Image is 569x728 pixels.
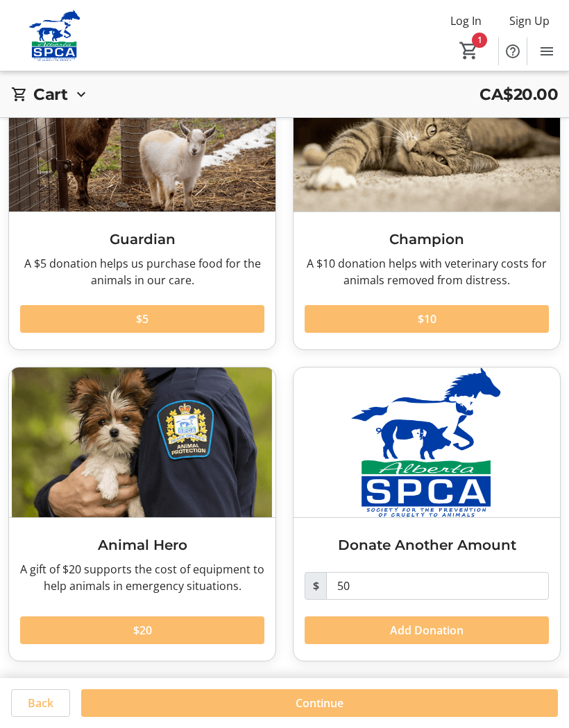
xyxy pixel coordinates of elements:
[305,255,549,288] div: A $10 donation helps with veterinary costs for animals removed from distress.
[498,10,561,32] button: Sign Up
[294,62,560,211] img: Champion
[457,38,482,63] button: Cart
[296,695,343,711] span: Continue
[11,689,70,717] button: Back
[9,62,275,211] img: Guardian
[20,255,264,288] div: A $5 donation helps us purchase food for the animals in our care.
[81,689,558,717] button: Continue
[326,572,549,600] input: Donation Amount
[390,622,464,639] span: Add Donation
[439,10,493,32] button: Log In
[533,37,561,65] button: Menu
[305,572,327,600] span: $
[28,695,53,711] span: Back
[499,37,527,65] button: Help
[20,305,264,333] button: $5
[20,535,264,555] h3: Animal Hero
[509,12,550,29] span: Sign Up
[418,311,436,327] span: $10
[450,12,482,29] span: Log In
[133,622,152,639] span: $20
[479,83,558,106] span: CA$20.00
[136,311,148,327] span: $5
[305,305,549,333] button: $10
[294,367,560,517] img: Donate Another Amount
[9,367,275,517] img: Animal Hero
[20,229,264,250] h3: Guardian
[20,561,264,594] div: A gift of $20 supports the cost of equipment to help animals in emergency situations.
[8,10,101,62] img: Alberta SPCA's Logo
[33,83,67,106] h2: Cart
[305,229,549,250] h3: Champion
[305,616,549,644] button: Add Donation
[20,616,264,644] button: $20
[305,535,549,555] h3: Donate Another Amount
